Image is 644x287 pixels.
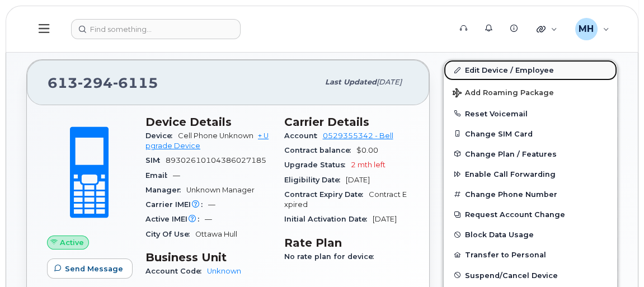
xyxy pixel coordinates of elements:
[145,267,207,275] span: Account Code
[145,171,173,180] span: Email
[567,18,617,40] div: Maria Hatzopoulos
[444,244,617,265] button: Transfer to Personal
[173,171,180,180] span: —
[346,176,370,184] span: [DATE]
[113,74,158,91] span: 6115
[444,184,617,204] button: Change Phone Number
[356,146,378,154] span: $0.00
[284,161,351,169] span: Upgrade Status
[444,224,617,244] button: Block Data Usage
[208,200,215,209] span: —
[145,215,205,223] span: Active IMEI
[284,215,373,223] span: Initial Activation Date
[284,190,369,199] span: Contract Expiry Date
[465,149,557,158] span: Change Plan / Features
[284,115,410,129] h3: Carrier Details
[444,144,617,164] button: Change Plan / Features
[48,74,158,91] span: 613
[195,230,237,238] span: Ottawa Hull
[325,78,377,86] span: Last updated
[207,267,241,275] a: Unknown
[284,236,410,250] h3: Rate Plan
[465,271,558,279] span: Suspend/Cancel Device
[65,264,123,274] span: Send Message
[284,131,323,140] span: Account
[178,131,253,140] span: Cell Phone Unknown
[453,88,554,99] span: Add Roaming Package
[145,200,208,209] span: Carrier IMEI
[145,115,271,129] h3: Device Details
[284,146,356,154] span: Contract balance
[444,60,617,80] a: Edit Device / Employee
[529,18,565,40] div: Quicklinks
[145,251,271,264] h3: Business Unit
[145,230,195,238] span: City Of Use
[373,215,397,223] span: [DATE]
[444,81,617,103] button: Add Roaming Package
[579,22,594,36] span: MH
[323,131,393,140] a: 0529355342 - Bell
[444,265,617,285] button: Suspend/Cancel Device
[145,156,166,164] span: SIM
[377,78,402,86] span: [DATE]
[284,252,379,261] span: No rate plan for device
[205,215,212,223] span: —
[465,170,556,178] span: Enable Call Forwarding
[145,131,178,140] span: Device
[186,186,255,194] span: Unknown Manager
[78,74,113,91] span: 294
[47,258,133,279] button: Send Message
[166,156,266,164] span: 89302610104386027185
[351,161,386,169] span: 2 mth left
[444,124,617,144] button: Change SIM Card
[444,204,617,224] button: Request Account Change
[284,176,346,184] span: Eligibility Date
[444,103,617,124] button: Reset Voicemail
[71,19,241,39] input: Find something...
[145,186,186,194] span: Manager
[60,237,84,248] span: Active
[444,164,617,184] button: Enable Call Forwarding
